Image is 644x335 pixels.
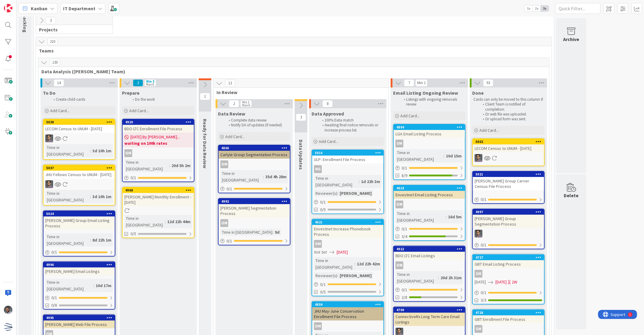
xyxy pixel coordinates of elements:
span: : [90,237,91,243]
div: 8d 22h 1m [91,237,113,243]
div: Min 1 [242,101,249,104]
a: 5021[PERSON_NAME] Group Carrier Census File Process0/1 [472,171,545,204]
div: 0/1 [312,281,383,288]
div: OM [220,160,228,168]
div: 1d 22h 3m [360,178,382,185]
span: Add Card... [50,108,69,113]
div: 4995[PERSON_NAME] Web File Process [43,315,115,328]
span: 7 [404,79,414,87]
div: 0/1 [473,289,544,296]
img: CS [475,230,482,238]
span: Data Approved [312,111,344,117]
div: 0/1 [219,237,290,245]
div: BDO LTC Email Listings [394,252,465,260]
span: : [165,218,166,225]
div: 4995 [46,316,115,320]
div: 5024 [43,211,115,216]
span: : [444,153,444,159]
div: JHU May-June Conservation Enrollment File Process [312,307,383,321]
div: 3d 10h 1m [91,147,113,154]
div: OM [396,201,403,208]
span: Kanban [31,5,47,12]
div: 4709ConnectiveRx Long Term Care Email Listings [394,307,465,326]
div: [PERSON_NAME] Group Email Listing Process [43,216,115,230]
div: OM [312,322,383,330]
a: 4618Envestnet Email Listing ProcessOMTime in [GEOGRAPHIC_DATA]:16d 5m0/13/4 [393,185,466,241]
span: Teams [39,48,544,54]
div: 4997 [476,210,544,214]
div: 5024[PERSON_NAME] Group Email Listing Process [43,211,115,230]
div: 4804 [396,125,465,129]
div: 4709 [394,307,465,313]
div: CS [473,154,544,162]
div: 4727GBT Email Listing Process [473,255,544,268]
span: : [263,173,264,180]
div: 4992 [221,199,290,204]
div: Time in [GEOGRAPHIC_DATA] [45,144,90,157]
span: Add Card... [479,128,499,133]
div: 10d 15m [444,153,463,159]
div: LECOM Census to UNUM - [DATE] [43,125,115,133]
div: Envestnet Email Listing Process [394,191,465,199]
span: 14 [54,79,64,87]
span: : [359,178,360,185]
div: SM [475,270,482,278]
li: Do the work [129,97,194,102]
div: Time in [GEOGRAPHIC_DATA] [220,229,272,235]
div: 4968[PERSON_NAME] Monthly Enrollment - [DATE] [123,188,194,206]
div: JHU Fellows Census to UNUM - [DATE] [43,171,115,179]
span: To Do [43,90,56,96]
div: 0/1 [312,198,383,206]
div: BDO LTC Enrollment File Process [123,125,194,133]
div: SM [473,325,544,333]
div: 5024 [46,212,115,216]
a: 5016ULP- Enrollment File ProcessNGTime in [GEOGRAPHIC_DATA]:1d 22h 3mReviewer(s):[PERSON_NAME]0/10/5 [312,150,384,214]
div: 0/1 [219,185,290,193]
span: : [337,190,338,197]
span: 0 / 1 [481,242,486,248]
div: 4968 [123,188,194,193]
span: 3/4 [402,233,407,240]
div: Max 6 [242,104,250,107]
li: Create child-cards [50,97,114,102]
div: 20d 2h 31m [439,274,463,281]
div: Time in [GEOGRAPHIC_DATA] [396,210,446,223]
div: SM [473,270,544,278]
span: Done [472,90,484,96]
div: 0/1 [43,294,115,302]
div: Time in [GEOGRAPHIC_DATA] [45,233,90,247]
div: 4859 [315,302,383,307]
span: 3 [296,114,306,121]
span: 0/8 [51,302,57,308]
div: 12d 22h 42m [355,261,382,267]
div: CS [473,230,544,238]
span: 0/5 [130,231,136,237]
span: : [90,193,91,200]
li: Client Team is notified of completion. [479,102,544,112]
span: : [93,282,94,289]
div: OM [314,322,322,330]
div: NG [314,165,322,173]
span: [DATE] [337,249,348,255]
img: CS [45,134,53,142]
span: In Review [216,89,381,95]
span: 0 / 1 [320,199,326,205]
span: Data Analysis (Carin Team) [41,68,542,74]
img: FS [4,306,12,314]
a: 4727GBT Email Listing ProcessSM[DATE][DATE]2W0/13/3 [472,254,545,305]
div: OM [124,149,132,157]
div: 4920BDO LTC Enrollment File Process [123,119,194,133]
span: 8/9 [402,172,407,179]
a: 4997[PERSON_NAME] Group Segmentation ProcessCS0/1 [472,209,545,249]
span: : [438,274,439,281]
div: 4804LGA Email Listing Process [394,125,465,138]
div: 0/1 [123,174,194,182]
a: 4922BDO LTC Email ListingsOMTime in [GEOGRAPHIC_DATA]:20d 2h 31m0/12/8 [393,246,466,302]
div: [PERSON_NAME] Monthly Enrollment - [DATE] [123,193,194,206]
div: OM [219,219,290,227]
img: CS [475,154,482,162]
span: : [90,147,91,154]
div: CS [43,180,115,188]
div: Time in [GEOGRAPHIC_DATA] [396,149,444,163]
div: 5016 [315,151,383,155]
